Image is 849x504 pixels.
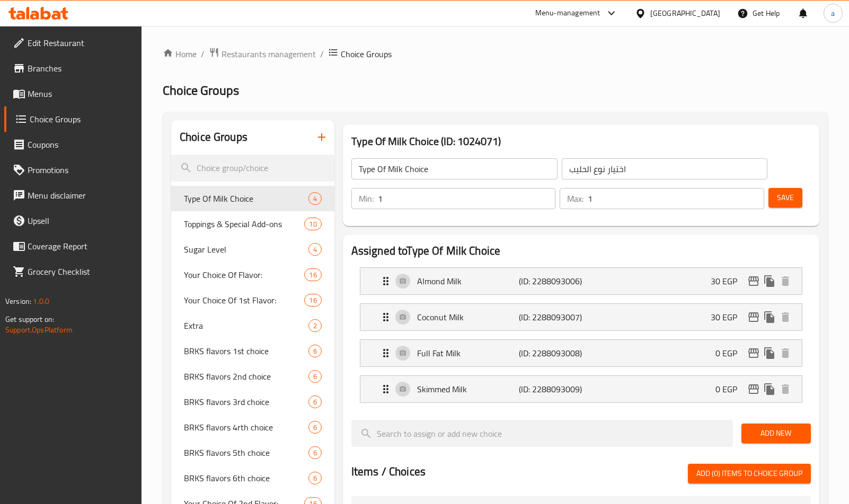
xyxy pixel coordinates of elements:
[715,383,746,395] p: 0 EGP
[201,48,205,60] li: /
[171,389,334,415] div: BRKS flavors 3rd choice6
[184,218,304,230] span: Toppings & Special Add-ons
[28,164,134,176] span: Promotions
[4,132,142,157] a: Coupons
[171,415,334,440] div: BRKS flavors 4rth choice6
[777,309,793,325] button: delete
[309,194,321,204] span: 4
[305,270,321,280] span: 16
[715,347,746,359] p: 0 EGP
[305,295,321,305] span: 16
[4,106,142,132] a: Choice Groups
[309,346,321,356] span: 6
[309,397,321,407] span: 6
[222,48,316,60] span: Restaurants management
[5,294,31,308] span: Version:
[171,440,334,465] div: BRKS flavors 5th choice6
[171,211,334,237] div: Toppings & Special Add-ons10
[777,381,793,397] button: delete
[304,218,321,230] div: Choices
[28,240,134,253] span: Coverage Report
[351,371,811,407] li: Expand
[28,265,134,278] span: Grocery Checklist
[184,192,308,205] span: Type Of Milk Choice
[171,262,334,287] div: Your Choice Of Flavor:16
[308,421,322,434] div: Choices
[567,192,583,205] p: Max:
[309,245,321,255] span: 4
[777,273,793,289] button: delete
[711,275,746,287] p: 30 EGP
[4,30,142,56] a: Edit Restaurant
[711,311,746,323] p: 30 EGP
[28,37,134,49] span: Edit Restaurant
[33,294,49,308] span: 1.0.0
[351,263,811,299] li: Expand
[360,268,802,294] div: Expand
[4,183,142,208] a: Menu disclaimer
[519,383,587,395] p: (ID: 2288093009)
[180,129,247,145] h2: Choice Groups
[650,7,720,19] div: [GEOGRAPHIC_DATA]
[741,424,811,443] button: Add New
[351,299,811,335] li: Expand
[417,275,519,287] p: Almond Milk
[308,192,322,205] div: Choices
[184,421,308,434] span: BRKS flavors 4rth choice
[341,48,392,60] span: Choice Groups
[4,233,142,259] a: Coverage Report
[184,446,308,459] span: BRKS flavors 5th choice
[171,338,334,364] div: BRKS flavors 1st choice6
[768,188,802,208] button: Save
[746,273,762,289] button: edit
[360,340,802,366] div: Expand
[746,345,762,361] button: edit
[28,62,134,75] span: Branches
[351,133,811,150] h3: Type Of Milk Choice (ID: 1024071)
[304,268,321,281] div: Choices
[171,465,334,491] div: BRKS flavors 6th choice6
[417,383,519,395] p: Skimmed Milk
[184,294,304,307] span: Your Choice Of 1st Flavor:
[305,219,321,229] span: 10
[209,47,316,61] a: Restaurants management
[762,345,777,361] button: duplicate
[5,312,54,326] span: Get support on:
[417,311,519,323] p: Coconut Milk
[351,420,733,447] input: search
[762,381,777,397] button: duplicate
[308,370,322,383] div: Choices
[831,7,835,19] span: a
[4,259,142,284] a: Grocery Checklist
[171,155,334,182] input: search
[184,319,308,332] span: Extra
[308,472,322,484] div: Choices
[777,191,794,204] span: Save
[171,237,334,262] div: Sugar Level4
[4,56,142,81] a: Branches
[184,472,308,484] span: BRKS flavors 6th choice
[762,273,777,289] button: duplicate
[519,347,587,359] p: (ID: 2288093008)
[351,464,426,480] h2: Items / Choices
[4,81,142,106] a: Menus
[4,208,142,233] a: Upsell
[351,243,811,259] h2: Assigned to Type Of Milk Choice
[308,446,322,459] div: Choices
[762,309,777,325] button: duplicate
[688,464,811,483] button: Add (0) items to choice group
[750,427,802,440] span: Add New
[4,157,142,183] a: Promotions
[320,48,324,60] li: /
[309,473,321,483] span: 6
[746,381,762,397] button: edit
[28,138,134,151] span: Coupons
[417,347,519,359] p: Full Fat Milk
[746,309,762,325] button: edit
[359,192,374,205] p: Min:
[171,287,334,313] div: Your Choice Of 1st Flavor:16
[171,313,334,338] div: Extra2
[309,321,321,331] span: 2
[28,87,134,100] span: Menus
[519,311,587,323] p: (ID: 2288093007)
